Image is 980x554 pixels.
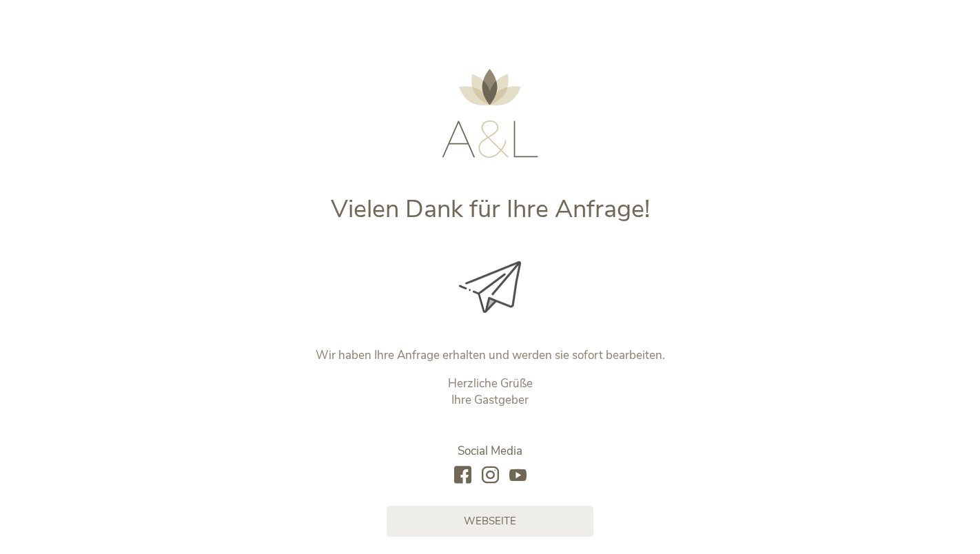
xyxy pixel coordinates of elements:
[482,466,499,485] a: instagram
[458,443,522,459] span: Social Media
[464,514,516,529] span: Webseite
[459,261,521,313] img: Vielen Dank für Ihre Anfrage!
[203,376,778,409] p: Herzliche Grüße Ihre Gastgeber
[442,69,538,158] img: AMONTI & LUNARIS Wellnessresort
[387,506,593,537] a: Webseite
[509,466,527,485] a: youtube
[203,347,778,364] p: Wir haben Ihre Anfrage erhalten und werden sie sofort bearbeiten.
[454,466,471,485] a: facebook
[331,192,650,226] span: Vielen Dank für Ihre Anfrage!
